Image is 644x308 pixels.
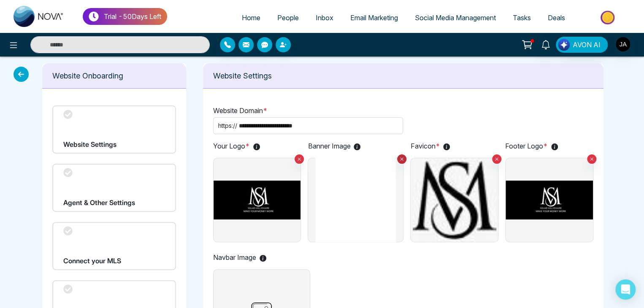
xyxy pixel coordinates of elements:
p: Website Onboarding [52,70,176,81]
div: Connect your MLS [52,222,176,270]
button: AVON AI [556,37,608,53]
span: People [277,14,299,22]
a: Social Media Management [406,10,504,26]
img: Your Logo [214,158,301,242]
span: Tasks [513,14,531,22]
img: image holder [308,158,403,242]
div: Agent & Other Settings [52,164,176,212]
p: Navbar Image [213,252,310,262]
p: Footer Logo [505,141,593,151]
div: Website Settings [52,105,176,154]
p: Website Domain [213,105,594,116]
span: Deals [548,14,565,22]
span: AVON AI [573,40,601,50]
div: Open Intercom Messenger [615,279,636,300]
p: Your Logo [213,141,301,151]
img: User Avatar [616,37,630,51]
a: People [269,10,307,26]
span: Social Media Management [415,14,496,22]
img: Footer Logo [506,158,593,242]
img: Favicon [411,158,498,242]
p: Website Settings [213,70,594,81]
a: Inbox [307,10,342,26]
p: Favicon [410,141,498,151]
a: Email Marketing [342,10,406,26]
span: Email Marketing [350,14,398,22]
img: Lead Flow [558,39,570,51]
span: Inbox [316,14,333,22]
p: Banner Image [308,141,403,151]
span: Home [242,14,260,22]
p: Trial - 50 Days Left [104,11,161,22]
img: Market-place.gif [578,8,639,27]
a: Tasks [504,10,539,26]
span: https:// [218,121,237,130]
img: Nova CRM Logo [14,6,64,27]
a: Deals [539,10,574,26]
a: Home [233,10,269,26]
